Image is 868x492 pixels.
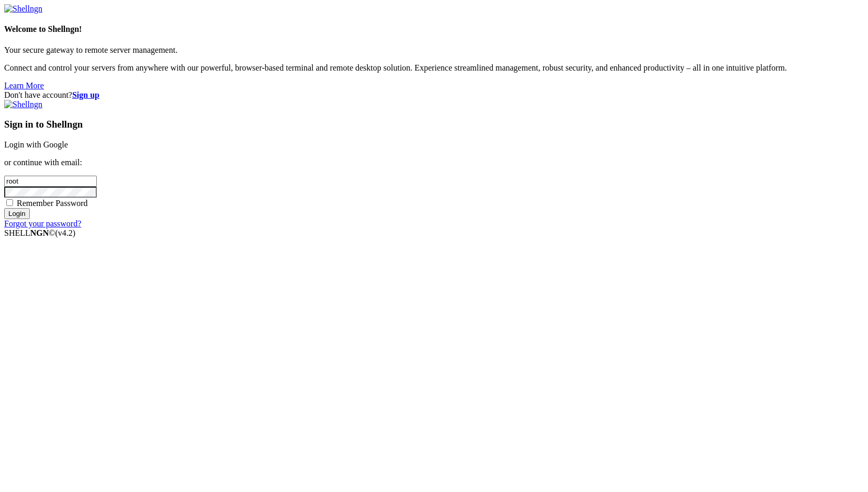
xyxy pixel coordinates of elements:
[72,90,99,99] a: Sign up
[55,228,76,237] span: 4.2.0
[4,208,30,219] input: Login
[4,119,864,130] h3: Sign in to Shellngn
[4,140,68,149] a: Login with Google
[4,4,42,14] img: Shellngn
[4,228,75,237] span: SHELL ©
[4,81,44,90] a: Learn More
[4,100,42,109] img: Shellngn
[4,219,81,228] a: Forgot your password?
[6,199,13,206] input: Remember Password
[4,45,864,55] p: Your secure gateway to remote server management.
[17,199,88,208] span: Remember Password
[4,63,864,73] p: Connect and control your servers from anywhere with our powerful, browser-based terminal and remo...
[4,90,864,100] div: Don't have account?
[4,25,864,34] h4: Welcome to Shellngn!
[30,228,49,237] b: NGN
[4,158,864,167] p: or continue with email:
[4,176,97,187] input: Email address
